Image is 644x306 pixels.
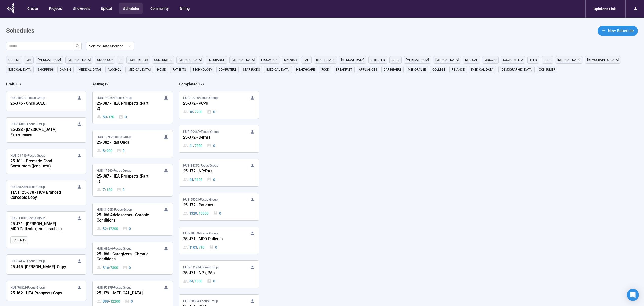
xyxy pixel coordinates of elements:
[10,285,45,290] span: HUB-70828 • Focus Group
[146,3,172,14] button: Community
[207,278,215,284] div: 0
[97,207,132,212] span: HUB-34C6D • Focus Group
[503,57,523,62] span: social media
[129,57,148,62] span: home decor
[110,299,120,304] span: 12200
[108,114,114,120] span: 150
[105,148,106,154] span: /
[89,42,131,50] span: Sort by: Date Modified
[465,57,478,62] span: medical
[6,281,86,301] a: HUB-70828•Focus Group25-J62 - HEA Prospects Copy
[432,67,445,72] span: college
[10,290,66,297] div: 25-J62 - HEA Prospects Copy
[183,163,218,168] span: HUB-BEC52 • Focus Group
[195,143,202,148] span: 7550
[6,212,86,248] a: HUB-FF0DE•Focus Group25-J71 - [PERSON_NAME] - MDD Patients (jenni practice)Patients
[384,67,401,72] span: caregivers
[10,221,66,232] div: 25-J71 - [PERSON_NAME] - MDD Patients (jenni practice)
[392,57,399,62] span: GERD
[316,57,335,62] span: real estate
[107,226,108,231] span: /
[544,57,551,62] span: Test
[97,173,152,185] div: 25-J87 - HEA Prospects {Part 1}
[199,245,204,250] span: 710
[13,238,26,243] span: Patients
[93,203,172,235] a: HUB-34C6D•Focus Group25-J86 Adolescents - Chronic Conditions32 / 172000
[10,184,45,189] span: HUB-35208 • Focus Group
[128,67,151,72] span: [MEDICAL_DATA]
[183,265,218,270] span: HUB-C1178 • Focus Group
[10,100,66,107] div: 25-J76 - Oncs SCLC
[97,139,152,146] div: 25-J82 - Rad Oncs
[97,299,120,304] div: 889
[10,264,66,270] div: 25-J45 "[PERSON_NAME]" Copy
[10,95,45,100] span: HUB-4B019 • Focus Group
[97,57,113,62] span: oncology
[193,67,212,72] span: technology
[199,211,209,216] span: 15550
[183,177,203,182] div: 44
[97,114,114,120] div: 50
[296,67,315,72] span: healthcare
[157,67,166,72] span: home
[207,177,215,182] div: 0
[97,290,152,297] div: 25-J79 - [MEDICAL_DATA]
[93,91,172,124] a: HUB-14C3C•Focus Group25-J87 - HEA Prospects {Part 2}50 / 1500
[179,125,259,152] a: HUB-B9A6D•Focus Group25-J72 - Derms41 / 75500
[97,148,112,154] div: 8
[10,153,45,158] span: HUB-D1719 • Focus Group
[97,251,152,263] div: 25-J86 - Caregivers - Chronic Conditions
[627,289,639,301] div: Open Intercom Messenger
[10,122,45,127] span: HUB-F68F0 • Focus Group
[484,57,496,62] span: mnsclc
[207,109,215,115] div: 0
[179,227,259,254] a: HUB-38F59•Focus Group25-J71 - MDD Patients1103 / 7100
[6,180,86,205] a: HUB-35208•Focus GroupTEST_25-J78 - HCP Branded Concepts Copy
[8,67,31,72] span: [MEDICAL_DATA]
[97,100,152,112] div: 25-J87 - HEA Prospects {Part 2}
[6,82,14,86] h2: Draft
[197,211,199,216] span: /
[406,57,429,62] span: [MEDICAL_DATA]
[183,299,218,304] span: HUB-78B54 • Focus Group
[78,67,101,72] span: [MEDICAL_DATA]
[26,57,31,62] span: MM
[119,57,122,62] span: it
[243,67,260,72] span: starbucks
[471,67,494,72] span: [MEDICAL_DATA]
[108,226,118,231] span: 17200
[341,57,364,62] span: [MEDICAL_DATA]
[539,67,555,72] span: consumer
[183,109,203,115] div: 16
[106,148,112,154] span: 900
[557,57,580,62] span: [MEDICAL_DATA]
[183,270,239,276] div: 25-J71 - NPs_PAs
[598,26,638,36] button: plusNew Schedule
[119,114,127,120] div: 0
[97,95,132,100] span: HUB-14C3C • Focus Group
[183,168,239,175] div: 25-J72 - NP/PAs
[179,159,259,186] a: HUB-BEC52•Focus Group25-J72 - NP/PAs44 / 91050
[93,242,172,274] a: HUB-686A6•Focus Group25-J86 - Caregivers - Chronic Conditions316 / 73000
[76,44,80,48] span: search
[97,226,118,231] div: 32
[8,57,20,62] span: cheese
[359,67,377,72] span: appliances
[183,202,239,209] div: 25-J72 - Patients
[97,212,152,224] div: 25-J86 Adolescents - Chronic Conditions
[109,299,110,304] span: /
[179,261,259,288] a: HUB-C1178•Focus Group25-J71 - NPs_PAs44 / 10500
[193,109,195,115] span: /
[6,118,86,142] a: HUB-F68F0•Focus Group25-J83 - [MEDICAL_DATA] Experiences
[93,164,172,196] a: HUB-17540•Focus Group25-J87 - HEA Prospects {Part 1}7 / 1500
[10,216,45,221] span: HUB-FF0DE • Focus Group
[108,67,121,72] span: alcohol
[408,67,426,72] span: menopause
[74,42,82,50] button: search
[97,285,131,290] span: HUB-FC87F • Focus Group
[195,109,202,115] span: 7700
[10,259,45,264] span: HUB-FAF45 • Focus Group
[183,231,218,236] span: HUB-38F59 • Focus Group
[179,91,259,119] a: HUB-F79E6•Focus Group25-J72 - PCPs16 / 77000
[97,134,131,139] span: HUB-195E2 • Focus Group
